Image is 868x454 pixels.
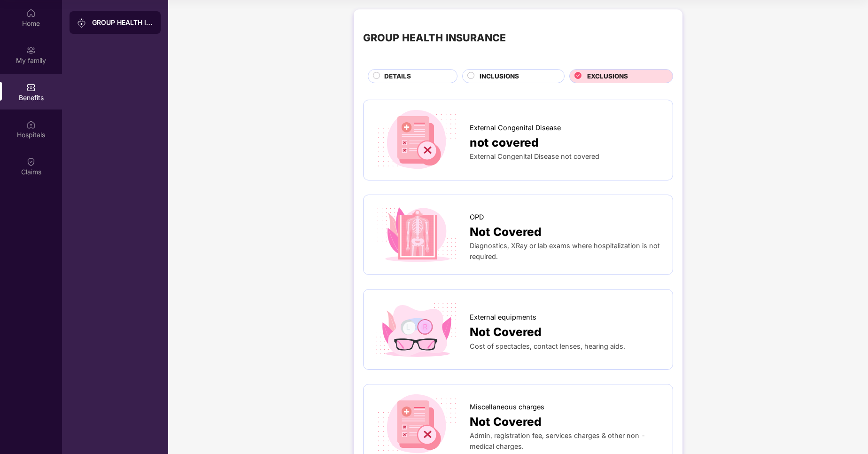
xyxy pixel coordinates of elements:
[470,413,542,431] span: Not Covered
[92,18,153,27] div: GROUP HEALTH INSURANCE
[587,71,628,81] span: EXCLUSIONS
[470,242,660,260] span: Diagnostics, XRay or lab exams where hospitalization is not required.
[480,71,519,81] span: INCLUSIONS
[373,110,460,171] img: icon
[470,312,536,323] span: External equipments
[26,8,36,18] img: svg+xml;base64,PHN2ZyBpZD0iSG9tZSIgeG1sbnM9Imh0dHA6Ly93d3cudzMub3JnLzIwMDAvc3ZnIiB3aWR0aD0iMjAiIG...
[384,71,411,81] span: DETAILS
[26,83,36,92] img: svg+xml;base64,PHN2ZyBpZD0iQmVuZWZpdHMiIHhtbG5zPSJodHRwOi8vd3d3LnczLm9yZy8yMDAwL3N2ZyIgd2lkdGg9Ij...
[470,223,542,241] span: Not Covered
[470,342,625,350] span: Cost of spectacles, contact lenses, hearing aids.
[470,212,484,223] span: OPD
[26,46,36,55] img: svg+xml;base64,PHN2ZyB3aWR0aD0iMjAiIGhlaWdodD0iMjAiIHZpZXdCb3g9IjAgMCAyMCAyMCIgZmlsbD0ibm9uZSIgeG...
[26,120,36,129] img: svg+xml;base64,PHN2ZyBpZD0iSG9zcGl0YWxzIiB4bWxucz0iaHR0cDovL3d3dy53My5vcmcvMjAwMC9zdmciIHdpZHRoPS...
[470,123,561,133] span: External Congenital Disease
[363,30,506,46] div: GROUP HEALTH INSURANCE
[77,18,86,28] img: svg+xml;base64,PHN2ZyB3aWR0aD0iMjAiIGhlaWdodD0iMjAiIHZpZXdCb3g9IjAgMCAyMCAyMCIgZmlsbD0ibm9uZSIgeG...
[470,402,544,413] span: Miscellaneous charges
[373,299,460,360] img: icon
[26,157,36,166] img: svg+xml;base64,PHN2ZyBpZD0iQ2xhaW0iIHhtbG5zPSJodHRwOi8vd3d3LnczLm9yZy8yMDAwL3N2ZyIgd2lkdGg9IjIwIi...
[470,133,539,151] span: not covered
[373,204,460,266] img: icon
[470,323,542,341] span: Not Covered
[470,431,645,450] span: Admin, registration fee, services charges & other non - medical charges.
[470,152,599,160] span: External Congenital Disease not covered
